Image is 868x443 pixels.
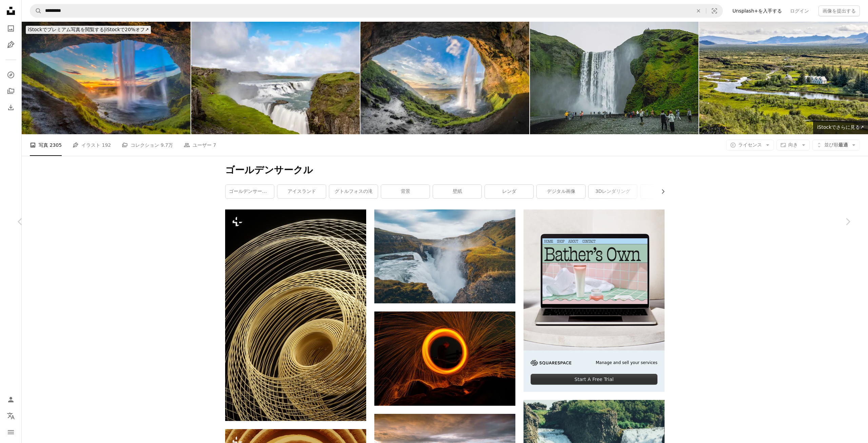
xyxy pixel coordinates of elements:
div: Start A Free Trial [531,374,657,385]
img: セリャランスフォスアイスランドで [360,22,529,134]
form: サイト内でビジュアルを探す [30,4,723,18]
a: 探す [4,68,18,82]
a: Manage and sell your servicesStart A Free Trial [524,209,665,392]
h1: ゴールデンサークル [225,164,665,176]
span: 9.7万 [161,141,173,149]
a: コレクション [4,84,18,98]
a: 背景 [381,185,430,198]
span: 192 [102,141,111,149]
button: メニュー [4,425,18,439]
a: 互いに重なっている線の束 [225,312,366,318]
span: ライセンス [738,142,762,147]
img: Gullfoss Waterfall Iceland [191,22,360,134]
button: 全てクリア [691,4,706,17]
button: 画像を提出する [818,5,860,16]
a: 3Dレンダリング [589,185,637,198]
a: ユーザー 7 [184,134,216,156]
a: iStockでプレミアム写真を閲覧する|iStockで20%オフ↗ [22,22,155,38]
a: ログイン [786,5,813,16]
button: 向き [776,140,810,150]
a: ゴールデンサークルアイスランド [225,185,274,198]
a: グトルフォスの滝 [329,185,378,198]
button: ライセンス [726,140,774,150]
button: リストを右にスクロールする [657,185,665,198]
a: レンダ [485,185,533,198]
img: 昼間は白い雲の下の茶色と緑の山に水が降り注ぎます [374,209,515,303]
a: iStockでさらに見る↗ [813,121,868,134]
span: 向き [788,142,798,147]
a: アイスランド [277,185,326,198]
a: コレクション 9.7万 [122,134,173,156]
a: デジタル画像 [537,185,585,198]
a: イラスト [4,38,18,52]
span: 並び順 [824,142,839,147]
img: Thingvallakirkja church and outbuildings in Thingvellir National Park in Iceland [699,22,868,134]
button: Unsplashで検索する [30,4,42,17]
a: 壁紙 [433,185,481,198]
img: 茶色の岩の上に立つ人のタイムラプス写真 [374,311,515,406]
a: ログイン / 登録する [4,393,18,406]
a: 写真 [4,22,18,35]
img: アイスランドのスコゥガフォスの滝を眺める観光客 [530,22,699,134]
a: イラスト 192 [73,134,111,156]
img: file-1707883121023-8e3502977149image [524,209,665,350]
img: アイスランド セリャラントスフォスの滝 - 滝の後ろに [22,22,191,134]
span: 7 [213,141,216,149]
a: Unsplash+を入手する [728,5,786,16]
img: file-1705255347840-230a6ab5bca9image [531,360,571,366]
span: Manage and sell your services [596,360,657,366]
button: 言語 [4,409,18,423]
a: ダウンロード履歴 [4,101,18,114]
span: 最適 [824,142,848,148]
span: iStockでさらに見る ↗ [817,124,864,130]
a: 昼間は白い雲の下の茶色と緑の山に水が降り注ぎます [374,253,515,259]
a: 茶色の岩の上に立つ人のタイムラプス写真 [374,355,515,361]
img: 互いに重なっている線の束 [225,209,366,421]
button: ビジュアル検索 [706,4,723,17]
div: iStockで20%オフ ↗ [26,26,151,34]
button: 並び順最適 [812,140,860,150]
span: iStockでプレミアム写真を閲覧する | [28,27,105,32]
a: 次へ [827,189,868,254]
a: .3d [640,185,689,198]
